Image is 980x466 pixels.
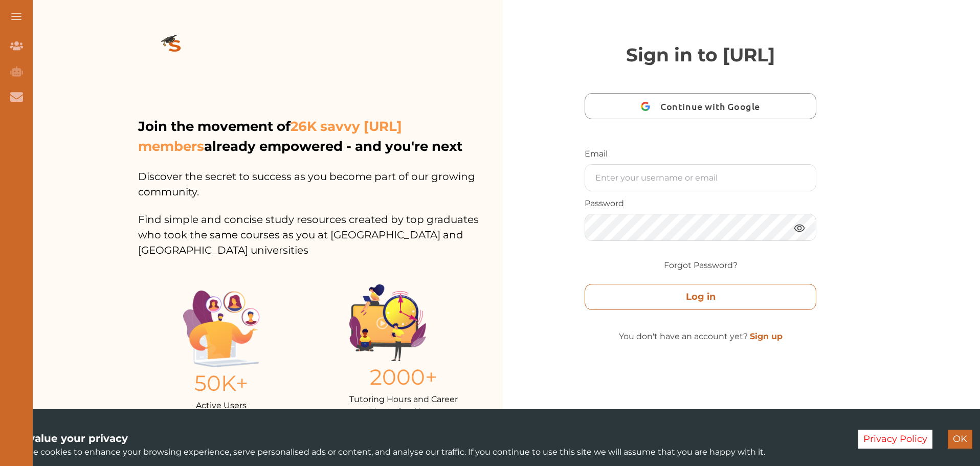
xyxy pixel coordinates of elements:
p: Find simple and concise study resources created by top graduates who took the same courses as you... [138,199,503,258]
input: Enter your username or email [585,165,816,191]
img: eye.3286bcf0.webp [793,221,806,234]
p: Tutoring Hours and Career Mentoring Hours Delivered [349,393,458,430]
p: You don't have an account yet? [585,330,816,343]
p: 2000+ [349,361,458,393]
a: Sign up [750,331,783,341]
p: 50K+ [183,367,260,400]
img: Illustration.25158f3c.png [183,291,260,367]
img: Group%201403.ccdcecb8.png [349,284,426,361]
div: We use cookies to enhance your browsing experience, serve personalised ads or content, and analys... [8,431,843,458]
button: Decline cookies [858,430,932,449]
button: Log in [585,284,816,310]
p: Sign in to [URL] [585,41,816,69]
span: Continue with Google [660,94,765,118]
p: Email [585,148,816,160]
p: Join the movement of already empowered - and you're next [138,117,501,157]
p: Password [585,197,816,210]
button: Continue with Google [585,93,816,119]
button: Accept cookies [948,430,972,449]
p: Active Users in [DATE] [183,400,260,424]
a: Forgot Password? [664,259,738,272]
p: Discover the secret to success as you become part of our growing community. [138,157,503,199]
img: logo [138,18,212,76]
